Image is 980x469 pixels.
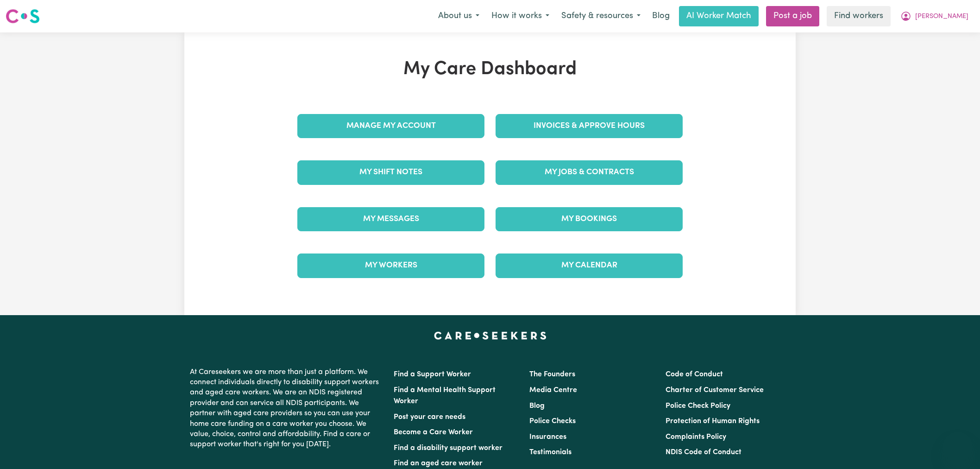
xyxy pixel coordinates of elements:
[894,6,974,26] button: My Account
[6,6,40,27] a: Careseekers logo
[394,429,473,436] a: Become a Care Worker
[666,387,764,394] a: Charter of Customer Service
[666,418,760,425] a: Protection of Human Rights
[297,160,484,184] a: My Shift Notes
[529,387,577,394] a: Media Centre
[915,12,968,22] span: [PERSON_NAME]
[943,432,973,462] iframe: Button to launch messaging window
[394,460,483,467] a: Find an aged care worker
[529,418,576,425] a: Police Checks
[485,6,555,26] button: How it works
[666,433,726,441] a: Complaints Policy
[190,363,383,454] p: At Careseekers we are more than just a platform. We connect individuals directly to disability su...
[529,402,545,410] a: Blog
[555,6,647,26] button: Safety & resources
[679,6,759,26] a: AI Worker Match
[529,433,566,441] a: Insurances
[827,6,891,26] a: Find workers
[394,413,465,421] a: Post your care needs
[297,207,484,231] a: My Messages
[297,254,484,278] a: My Workers
[394,371,471,378] a: Find a Support Worker
[496,254,683,278] a: My Calendar
[529,371,575,378] a: The Founders
[647,6,675,26] a: Blog
[529,449,572,456] a: Testimonials
[432,6,485,26] button: About us
[666,371,723,378] a: Code of Conduct
[292,58,688,81] h1: My Care Dashboard
[666,402,730,410] a: Police Check Policy
[496,114,683,138] a: Invoices & Approve Hours
[496,160,683,184] a: My Jobs & Contracts
[766,6,819,26] a: Post a job
[297,114,484,138] a: Manage My Account
[434,332,547,339] a: Careseekers home page
[6,8,40,25] img: Careseekers logo
[394,444,503,452] a: Find a disability support worker
[496,207,683,231] a: My Bookings
[666,449,741,456] a: NDIS Code of Conduct
[394,387,496,405] a: Find a Mental Health Support Worker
